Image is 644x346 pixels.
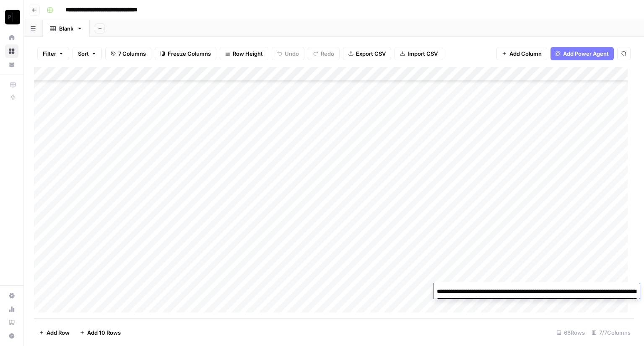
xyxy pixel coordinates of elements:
[551,47,614,60] button: Add Power Agent
[59,24,73,33] div: Blank
[553,326,588,339] div: 68 Rows
[588,326,634,339] div: 7/7 Columns
[563,49,609,58] span: Add Power Agent
[5,10,20,25] img: Paragon Intel - Copyediting Logo
[509,49,542,58] span: Add Column
[5,44,18,58] a: Browse
[73,47,102,60] button: Sort
[168,49,211,58] span: Freeze Columns
[75,326,126,339] button: Add 10 Rows
[47,328,70,337] span: Add Row
[105,47,151,60] button: 7 Columns
[5,289,18,302] a: Settings
[43,49,56,58] span: Filter
[5,329,18,343] button: Help + Support
[118,49,146,58] span: 7 Columns
[343,47,391,60] button: Export CSV
[356,49,386,58] span: Export CSV
[78,49,89,58] span: Sort
[220,47,268,60] button: Row Height
[285,49,299,58] span: Undo
[272,47,304,60] button: Undo
[5,302,18,316] a: Usage
[43,20,90,37] a: Blank
[5,31,18,44] a: Home
[408,49,438,58] span: Import CSV
[5,316,18,329] a: Learning Hub
[155,47,216,60] button: Freeze Columns
[34,326,75,339] button: Add Row
[308,47,340,60] button: Redo
[37,47,69,60] button: Filter
[87,328,121,337] span: Add 10 Rows
[395,47,443,60] button: Import CSV
[233,49,263,58] span: Row Height
[496,47,547,60] button: Add Column
[5,58,18,71] a: Your Data
[321,49,334,58] span: Redo
[5,7,18,28] button: Workspace: Paragon Intel - Copyediting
